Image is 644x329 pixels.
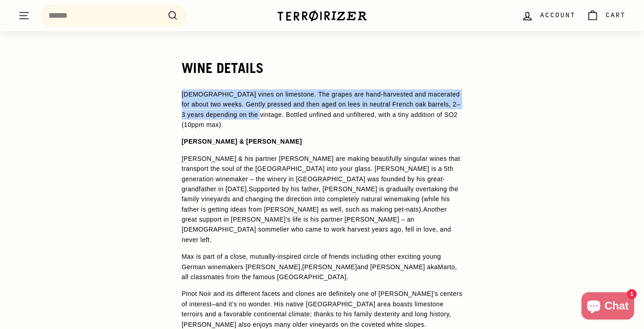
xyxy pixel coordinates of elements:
[540,10,576,20] span: Account
[606,10,626,20] span: Cart
[438,263,455,271] a: Marto
[182,253,457,281] span: Max is part of a close, mutually-inspired circle of friends including other exciting young German...
[182,206,451,243] span: Another great support in [PERSON_NAME]’s life is his partner [PERSON_NAME] – an [DEMOGRAPHIC_DATA...
[182,60,462,76] h2: WINE DETAILS
[581,2,631,29] a: Cart
[182,155,460,193] span: [PERSON_NAME] & his partner [PERSON_NAME] are making beautifully singular wines that transport th...
[302,263,357,271] a: [PERSON_NAME]
[182,290,462,328] span: Pinot Noir and its different facets and clones are definitely one of [PERSON_NAME]’s centers of i...
[182,138,302,145] strong: [PERSON_NAME] & [PERSON_NAME]
[579,292,637,322] inbox-online-store-chat: Shopify online store chat
[182,185,458,213] span: Supported by his father, [PERSON_NAME] is gradually overtaking the family vineyards and changing ...
[182,91,460,128] span: [DEMOGRAPHIC_DATA] vines on limestone. The grapes are hand-harvested and macerated for about two ...
[516,2,581,29] a: Account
